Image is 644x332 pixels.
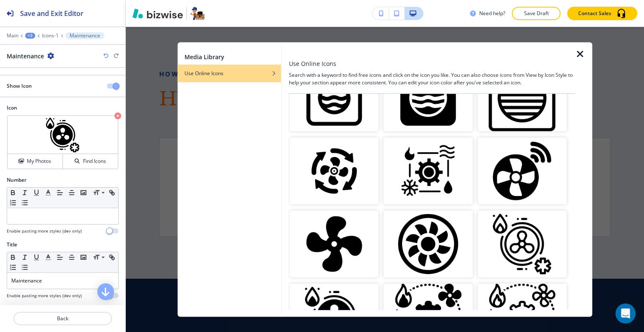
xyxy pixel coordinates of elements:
h2: Media Library [184,52,224,61]
h4: Use Online Icons [184,69,223,77]
button: Maintenance [65,32,104,39]
h2: Show Icon [7,82,32,90]
button: My Photos [8,154,63,169]
div: My PhotosFind Icons [7,115,119,170]
button: Use Online Icons [178,64,281,82]
h4: Find Icons [83,157,106,165]
div: Open Intercom Messenger [615,303,636,324]
button: Find Icons [63,154,118,169]
img: Your Logo [190,7,205,20]
h2: Number [7,176,26,184]
button: Icons-1 [42,33,59,39]
h4: Enable pasting more styles (dev only) [7,228,82,234]
p: Maintenance [11,277,114,285]
p: Maintenance [70,33,100,39]
h2: Maintenance [7,52,44,60]
h4: My Photos [27,157,51,165]
p: Back [14,315,111,322]
button: Main [7,33,18,39]
h3: Use Online Icons [289,59,336,68]
button: Back [13,312,112,325]
button: Contact Sales [567,7,637,20]
p: Save Draft [523,10,550,17]
button: Save Draft [512,7,561,20]
h2: Save and Exit Editor [20,8,83,18]
img: Bizwise Logo [132,8,183,18]
h2: Icon [7,104,119,112]
h4: Enable pasting more styles (dev only) [7,293,82,299]
button: +2 [25,33,35,39]
p: Contact Sales [578,10,611,17]
h2: Title [7,241,17,248]
h4: Search with a keyword to find free icons and click on the icon you like. You can also choose icon... [289,71,576,86]
h3: Need help? [479,10,505,17]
